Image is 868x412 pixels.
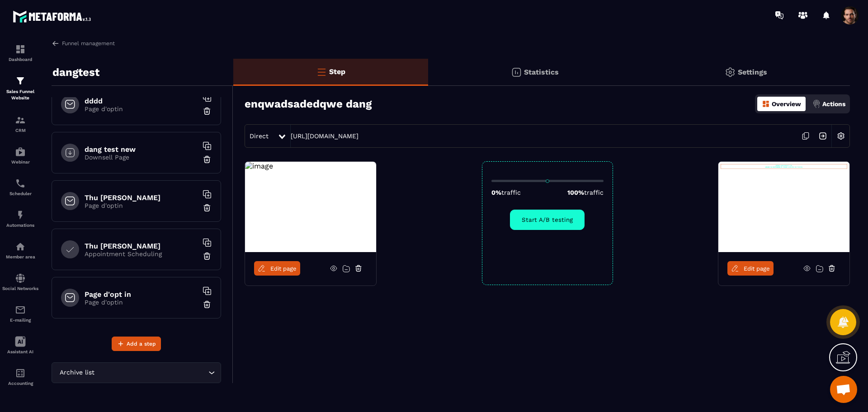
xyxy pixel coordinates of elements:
a: schedulerschedulerScheduler [2,171,38,203]
img: arrow [52,39,60,47]
a: Assistant AI [2,329,38,361]
p: Overview [772,100,801,108]
img: trash [203,252,212,261]
h6: Thu [PERSON_NAME] [85,193,198,202]
h6: dddd [85,97,198,105]
img: trash [203,300,212,309]
img: logo [13,8,94,25]
a: Edit page [727,261,774,276]
p: Step [329,67,345,76]
p: 0% [491,189,521,196]
p: Actions [822,100,845,108]
a: Funnel management [52,39,115,47]
img: arrow-next.bcc2205e.svg [814,127,831,145]
p: Sales Funnel Website [2,89,38,101]
a: [URL][DOMAIN_NAME] [291,132,359,140]
img: automations [15,210,26,220]
a: accountantaccountantAccounting [2,361,38,393]
img: formation [15,44,26,55]
p: E-mailing [2,318,38,323]
img: formation [15,75,26,86]
img: stats.20deebd0.svg [511,67,522,78]
img: automations [15,241,26,252]
img: formation [15,115,26,126]
img: bars-o.4a397970.svg [316,66,327,77]
img: image [718,162,849,252]
p: Webinar [2,159,38,164]
p: Appointment Scheduling [85,250,198,257]
p: Member area [2,254,38,259]
h3: enqwadsadedqwe dang [245,98,372,110]
span: traffic [501,189,521,196]
img: setting-w.858f3a88.svg [832,127,849,145]
button: Add a step [112,337,161,351]
a: automationsautomationsMember area [2,234,38,266]
img: setting-gr.5f69749f.svg [725,67,736,78]
p: CRM [2,128,38,133]
a: formationformationCRM [2,108,38,140]
img: scheduler [15,178,26,189]
span: Direct [250,132,269,140]
img: dashboard-orange.40269519.svg [762,100,770,108]
img: accountant [15,368,26,379]
span: Add a step [127,339,156,348]
p: Dashboard [2,57,38,62]
a: automationsautomationsWebinar [2,140,38,171]
h6: Thu [PERSON_NAME] [85,242,198,250]
p: Settings [738,68,767,76]
div: Search for option [52,362,221,383]
button: Start A/B testing [510,210,585,230]
img: actions.d6e523a2.png [812,100,821,108]
a: automationsautomationsAutomations [2,203,38,234]
p: 100% [567,189,604,196]
a: formationformationSales Funnel Website [2,69,38,108]
span: Edit page [270,265,297,272]
p: Downsell Page [85,154,198,161]
a: Edit page [254,261,300,276]
p: Page d'optin [85,202,198,209]
span: Edit page [744,265,770,272]
p: Scheduler [2,191,38,196]
input: Search for option [96,368,206,378]
img: automations [15,146,26,157]
a: formationformationDashboard [2,37,38,69]
p: Page d'optin [85,299,198,306]
p: dangtest [52,63,99,81]
img: image [245,162,273,170]
span: Archive list [57,368,96,378]
h6: Page d'opt in [85,290,198,299]
p: Assistant AI [2,349,38,354]
a: social-networksocial-networkSocial Networks [2,266,38,298]
img: trash [203,155,212,164]
img: trash [203,107,212,116]
p: Social Networks [2,286,38,291]
p: Automations [2,223,38,228]
p: Page d'optin [85,105,198,112]
p: Accounting [2,381,38,386]
h6: dang test new [85,145,198,154]
span: traffic [584,189,604,196]
div: Mở cuộc trò chuyện [830,376,857,403]
img: trash [203,203,212,212]
p: Statistics [524,68,559,76]
a: emailemailE-mailing [2,298,38,329]
img: social-network [15,273,26,284]
img: email [15,304,26,315]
